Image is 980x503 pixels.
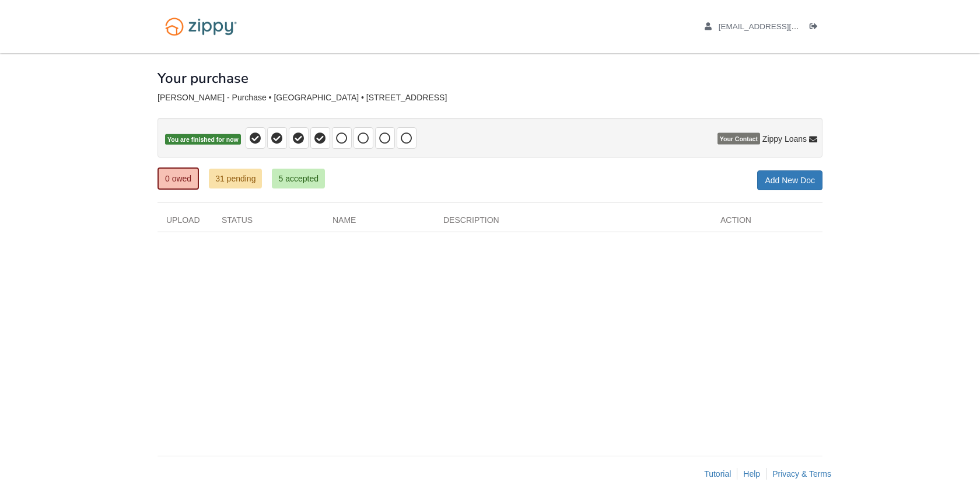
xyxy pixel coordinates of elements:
span: Zippy Loans [762,133,807,145]
span: You are finished for now [165,134,241,145]
div: Action [712,214,822,232]
a: 0 owed [157,167,199,190]
a: edit profile [705,22,852,34]
div: [PERSON_NAME] - Purchase • [GEOGRAPHIC_DATA] • [STREET_ADDRESS] [157,93,822,103]
a: Help [743,469,760,478]
img: Logo [157,12,244,41]
span: williamjasonlarson@gmail.com [719,22,852,31]
a: Add New Doc [757,170,822,190]
span: Your Contact [717,133,760,145]
a: Tutorial [704,469,731,478]
h1: Your purchase [157,71,249,86]
a: 5 accepted [272,169,325,188]
a: 31 pending [209,169,262,188]
a: Privacy & Terms [772,469,831,478]
a: Log out [810,22,822,34]
div: Description [435,214,712,232]
div: Name [324,214,435,232]
div: Status [213,214,324,232]
div: Upload [157,214,213,232]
